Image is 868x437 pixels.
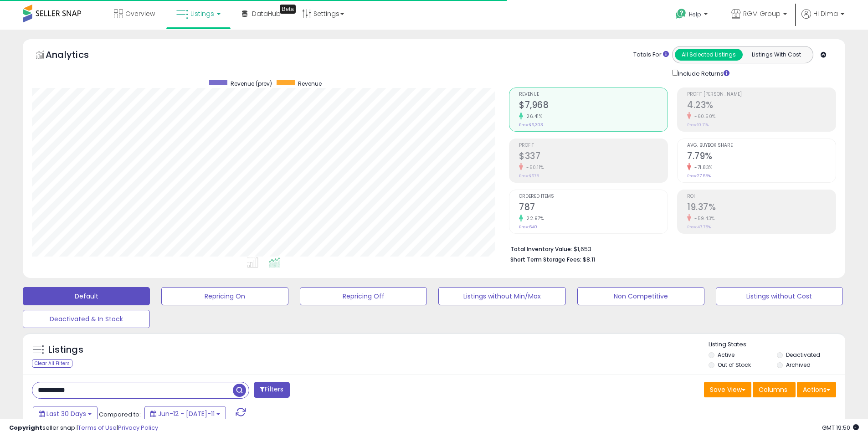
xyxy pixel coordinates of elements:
[46,409,86,418] span: Last 30 Days
[742,49,810,61] button: Listings With Cost
[687,100,836,112] h2: 4.23%
[523,164,544,171] small: -50.11%
[254,382,289,398] button: Filters
[633,51,669,59] div: Totals For
[675,49,743,61] button: All Selected Listings
[510,245,572,253] b: Total Inventory Value:
[78,423,117,432] a: Terms of Use
[519,100,668,112] h2: $7,968
[687,173,711,179] small: Prev: 27.65%
[718,351,734,359] label: Active
[519,224,537,230] small: Prev: 640
[689,10,701,18] span: Help
[691,215,715,222] small: -59.43%
[759,385,787,394] span: Columns
[716,287,843,305] button: Listings without Cost
[23,310,150,328] button: Deactivated & In Stock
[801,9,844,30] a: Hi Dima
[33,406,98,422] button: Last 30 Days
[9,423,42,432] strong: Copyright
[687,122,709,128] small: Prev: 10.71%
[510,243,829,254] li: $1,653
[743,9,781,18] span: RGM Group
[519,194,668,199] span: Ordered Items
[99,410,141,419] span: Compared to:
[718,361,751,369] label: Out of Stock
[665,68,740,78] div: Include Returns
[158,409,215,418] span: Jun-12 - [DATE]-11
[523,215,544,222] small: 22.97%
[519,122,543,128] small: Prev: $6,303
[691,113,716,120] small: -60.50%
[519,143,668,148] span: Profit
[252,9,281,18] span: DataHub
[190,9,214,18] span: Listings
[438,287,565,305] button: Listings without Min/Max
[231,80,272,87] span: Revenue (prev)
[753,382,796,397] button: Columns
[280,5,296,14] div: Tooltip anchor
[46,48,107,63] h5: Analytics
[577,287,704,305] button: Non Competitive
[519,92,668,97] span: Revenue
[786,361,811,369] label: Archived
[691,164,713,171] small: -71.83%
[786,351,820,359] label: Deactivated
[797,382,836,397] button: Actions
[300,287,427,305] button: Repricing Off
[519,151,668,163] h2: $337
[822,423,859,432] span: 2025-08-11 19:50 GMT
[675,8,687,20] i: Get Help
[687,194,836,199] span: ROI
[161,287,288,305] button: Repricing On
[709,340,845,349] p: Listing States:
[687,151,836,163] h2: 7.79%
[23,287,150,305] button: Default
[687,224,711,230] small: Prev: 47.75%
[523,113,542,120] small: 26.41%
[9,424,158,432] div: seller snap | |
[687,92,836,97] span: Profit [PERSON_NAME]
[813,9,838,18] span: Hi Dima
[519,202,668,214] h2: 787
[687,143,836,148] span: Avg. Buybox Share
[583,255,595,264] span: $8.11
[125,9,155,18] span: Overview
[687,202,836,214] h2: 19.37%
[519,173,539,179] small: Prev: $675
[118,423,158,432] a: Privacy Policy
[48,344,83,356] h5: Listings
[668,1,717,30] a: Help
[32,359,72,368] div: Clear All Filters
[510,256,581,263] b: Short Term Storage Fees:
[704,382,751,397] button: Save View
[144,406,226,422] button: Jun-12 - [DATE]-11
[298,80,322,87] span: Revenue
